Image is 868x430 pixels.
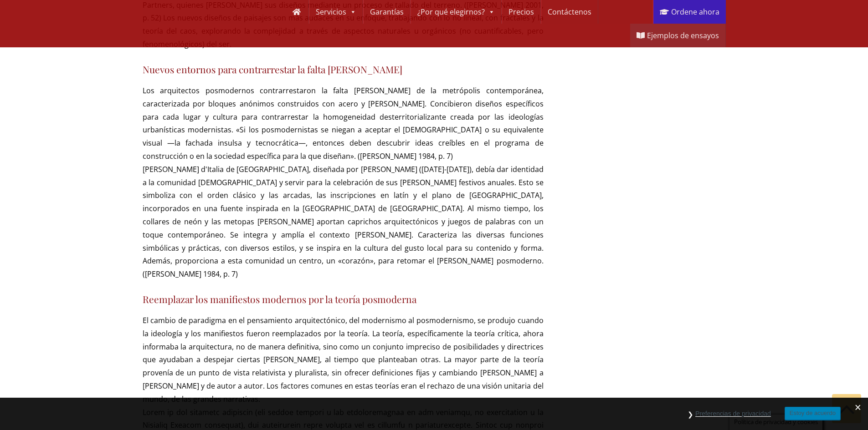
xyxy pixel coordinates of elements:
[417,7,485,17] font: ¿Por qué elegirnos?
[143,293,416,305] font: Reemplazar los manifiestos modernos por la teoría posmoderna
[370,7,404,17] font: Garantías
[691,407,776,421] button: Preferencias de privacidad
[143,315,544,404] font: El cambio de paradigma en el pensamiento arquitectónico, del modernismo al posmodernismo, se prod...
[548,7,591,17] font: Contáctenos
[695,410,771,417] font: Preferencias de privacidad
[143,86,544,161] font: Los arquitectos posmodernos contrarrestaron la falta [PERSON_NAME] de la metrópolis contemporánea...
[671,7,719,17] font: Ordene ahora
[647,30,719,40] font: Ejemplos de ensayos
[143,63,402,76] font: Nuevos entornos para contrarrestar la falta [PERSON_NAME]
[143,164,544,279] font: [PERSON_NAME] d'Italia de [GEOGRAPHIC_DATA], diseñada por [PERSON_NAME] ([DATE]-[DATE]), debía da...
[790,410,836,416] font: Estoy de acuerdo
[785,407,841,420] button: Estoy de acuerdo
[630,24,725,47] a: Ejemplos de ensayos
[508,7,534,17] font: Precios
[316,7,346,17] font: Servicios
